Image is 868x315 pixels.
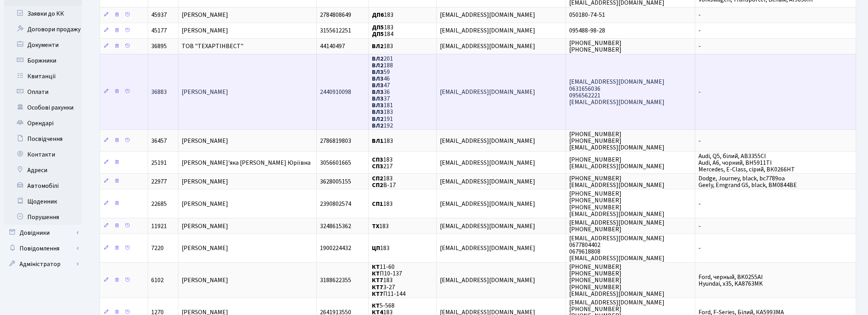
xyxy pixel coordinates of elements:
[372,174,383,183] b: СП2
[698,152,795,174] span: Audi, Q5, білий, АВ3355СІ Audi, A6, чорний, BH5911TI Mercedes, E-Class, сірий, ВК0266НТ
[372,88,384,96] b: ВЛ3
[4,225,82,241] a: Довідники
[151,244,164,253] span: 7220
[372,200,393,208] span: 183
[151,11,167,20] span: 45937
[4,256,82,272] a: Адміністратор
[4,147,82,162] a: Контакти
[372,222,389,230] span: 183
[320,177,351,186] span: 3628005155
[372,81,384,90] b: ВЛ3
[151,276,164,285] span: 6102
[320,11,351,20] span: 2784808649
[151,222,167,230] span: 11921
[372,222,379,230] b: ТХ
[372,121,384,130] b: ВЛ2
[440,11,535,20] span: [EMAIL_ADDRESS][DOMAIN_NAME]
[4,209,82,225] a: Порушення
[440,200,535,208] span: [EMAIL_ADDRESS][DOMAIN_NAME]
[4,162,82,178] a: Адреси
[372,162,383,171] b: СП3
[320,137,351,145] span: 2786819803
[569,27,605,35] span: 095488-98-28
[4,84,82,100] a: Оплати
[4,53,82,68] a: Боржники
[320,158,351,167] span: 3056601665
[698,42,701,51] span: -
[372,42,384,51] b: ВЛ2
[372,101,384,110] b: ВЛ3
[320,244,351,253] span: 1900224432
[372,283,383,292] b: КТ7
[4,6,82,22] a: Заявки до КК
[698,273,763,288] span: Ford, черный, BK0255AI Hyundai, х35, KA8763MK
[372,11,384,20] b: ДП6
[372,137,393,145] span: 183
[372,74,384,83] b: ВЛ3
[372,61,384,70] b: ВЛ2
[151,158,167,167] span: 25191
[182,137,228,145] span: [PERSON_NAME]
[151,177,167,186] span: 22977
[372,269,380,278] b: КТ
[151,27,167,35] span: 45177
[4,194,82,209] a: Щоденник
[372,290,383,298] b: КТ7
[372,263,380,271] b: КТ
[320,200,351,208] span: 2390802574
[4,131,82,147] a: Посвідчення
[440,27,535,35] span: [EMAIL_ADDRESS][DOMAIN_NAME]
[698,137,701,145] span: -
[320,42,345,51] span: 44140497
[372,30,384,38] b: ДП5
[569,130,664,152] span: [PHONE_NUMBER] [PHONE_NUMBER] [EMAIL_ADDRESS][DOMAIN_NAME]
[440,158,535,167] span: [EMAIL_ADDRESS][DOMAIN_NAME]
[4,115,82,131] a: Орендарі
[372,155,393,171] span: 183 217
[4,37,82,53] a: Документи
[151,200,167,208] span: 22685
[372,301,380,310] b: КТ
[372,137,384,145] b: ВЛ1
[440,137,535,145] span: [EMAIL_ADDRESS][DOMAIN_NAME]
[182,276,228,285] span: [PERSON_NAME]
[698,200,701,208] span: -
[182,200,228,208] span: [PERSON_NAME]
[440,276,535,285] span: [EMAIL_ADDRESS][DOMAIN_NAME]
[372,263,405,298] span: 11-60 П10-137 183 3-27 П11-144
[440,42,535,51] span: [EMAIL_ADDRESS][DOMAIN_NAME]
[372,200,383,208] b: СП1
[182,158,311,167] span: [PERSON_NAME]'яка [PERSON_NAME] Юріївна
[372,108,384,117] b: ВЛ3
[569,155,664,171] span: [PHONE_NUMBER] [EMAIL_ADDRESS][DOMAIN_NAME]
[569,234,664,263] span: [EMAIL_ADDRESS][DOMAIN_NAME] 0677804402 0679618808 [EMAIL_ADDRESS][DOMAIN_NAME]
[372,276,383,285] b: КТ7
[151,88,167,96] span: 36883
[569,39,622,54] span: [PHONE_NUMBER] [PHONE_NUMBER]
[440,244,535,253] span: [EMAIL_ADDRESS][DOMAIN_NAME]
[372,68,384,76] b: ВЛ3
[569,189,664,218] span: [PHONE_NUMBER] [PHONE_NUMBER] [PHONE_NUMBER] [EMAIL_ADDRESS][DOMAIN_NAME]
[372,155,383,164] b: СП3
[372,42,393,51] span: 183
[4,68,82,84] a: Квитанції
[698,244,701,253] span: -
[151,42,167,51] span: 36895
[320,222,351,230] span: 3248615362
[372,23,393,38] span: 183 184
[182,177,228,186] span: [PERSON_NAME]
[440,222,535,230] span: [EMAIL_ADDRESS][DOMAIN_NAME]
[372,244,389,253] span: 183
[372,244,380,253] b: ЦП
[4,178,82,194] a: Автомобілі
[698,27,701,35] span: -
[698,174,797,189] span: Dodge, Journey, black, bc7789oa Geely, Emgrand GS, black, ВМ0844ВЕ
[182,222,228,230] span: [PERSON_NAME]
[182,42,243,51] span: ТОВ "ТЕХАРТІНВЕСТ"
[372,23,384,32] b: ДП5
[320,88,351,96] span: 2440910098
[569,11,605,20] span: 050180-74-51
[4,100,82,115] a: Особові рахунки
[182,27,228,35] span: [PERSON_NAME]
[569,218,664,234] span: [EMAIL_ADDRESS][DOMAIN_NAME] [PHONE_NUMBER]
